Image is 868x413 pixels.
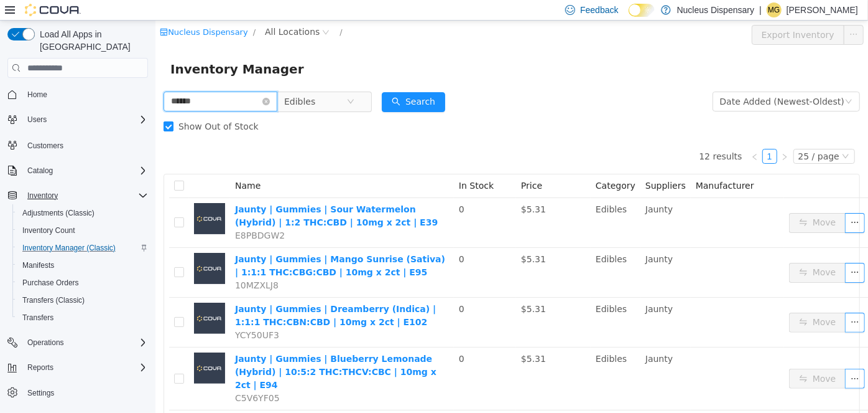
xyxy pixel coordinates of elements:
button: icon: searchSearch [226,72,290,92]
button: Settings [2,384,153,402]
span: Load All Apps in [GEOGRAPHIC_DATA] [35,28,148,53]
div: Michelle Ganpat [767,2,782,17]
button: Users [2,111,153,128]
span: Show Out of Stock [18,101,108,111]
span: E8PBDGW2 [80,210,129,220]
span: Inventory Count [22,225,75,235]
span: Manifests [22,260,54,270]
span: Inventory Manager [15,39,156,59]
a: Settings [22,386,59,401]
span: Jaunty [490,234,517,244]
span: Users [27,115,47,125]
span: $5.31 [366,333,390,343]
button: Catalog [22,163,58,178]
td: Edibles [435,277,485,327]
li: Next Page [622,128,637,143]
span: YCY50UF3 [80,310,124,320]
td: Edibles [435,178,485,227]
span: Name [80,160,105,170]
button: Export Inventory [596,4,689,24]
span: Operations [22,335,148,350]
img: Jaunty | Gummies | Sour Watermelon (Hybrid) | 1:2 THC:CBD | 10mg x 2ct | E39 placeholder [39,183,70,214]
span: Purchase Orders [17,275,148,290]
a: icon: shopNucleus Dispensary [4,7,93,16]
span: Jaunty [490,184,517,194]
button: Catalog [2,162,153,179]
button: icon: swapMove [634,292,691,312]
button: icon: ellipsis [690,348,709,368]
button: Reports [22,360,58,375]
span: Inventory [22,188,148,203]
span: Edibles [129,72,160,90]
span: Adjustments (Classic) [17,206,148,221]
span: Manifests [17,258,148,273]
a: Customers [22,138,68,153]
button: Inventory Manager (Classic) [12,239,153,257]
span: Inventory Manager (Classic) [22,243,116,253]
a: Adjustments (Classic) [17,206,99,221]
span: Inventory Manager (Classic) [17,240,148,255]
a: Home [22,87,52,102]
i: icon: down [686,132,694,141]
span: Category [440,160,480,170]
img: Jaunty | Gummies | Mango Sunrise (Sativa) | 1:1:1 THC:CBG:CBD | 10mg x 2ct | E95 placeholder [39,232,70,263]
span: Settings [27,388,54,398]
button: Adjustments (Classic) [12,204,153,222]
button: Reports [2,359,153,376]
span: Reports [22,360,148,375]
li: 1 [607,128,622,143]
button: Transfers [12,309,153,326]
div: 25 / page [643,129,684,143]
button: Inventory [2,187,153,204]
span: Settings [22,385,148,401]
span: Feedback [580,4,618,16]
a: Transfers [17,310,58,325]
button: Users [22,112,52,127]
i: icon: down [690,77,697,86]
p: [PERSON_NAME] [787,2,858,17]
span: Suppliers [490,160,530,170]
span: Reports [27,363,53,373]
span: Operations [27,338,64,348]
a: Purchase Orders [17,275,84,290]
a: Jaunty | Gummies | Mango Sunrise (Sativa) | 1:1:1 THC:CBG:CBD | 10mg x 2ct | E95 [80,234,290,257]
img: Jaunty | Gummies | Dreamberry (Indica) | 1:1:1 THC:CBN:CBD | 10mg x 2ct | E102 placeholder [39,282,70,313]
span: / [184,7,187,16]
button: Manifests [12,257,153,274]
a: Jaunty | Gummies | Dreamberry (Indica) | 1:1:1 THC:CBN:CBD | 10mg x 2ct | E102 [80,283,280,306]
button: icon: swapMove [634,192,691,212]
button: Operations [22,335,69,350]
td: Edibles [435,327,485,390]
p: Nucleus Dispensary [677,2,755,17]
span: Customers [27,141,63,151]
i: icon: left [596,133,603,140]
button: icon: ellipsis [690,292,709,312]
span: Transfers (Classic) [17,293,148,308]
span: Transfers [22,313,53,323]
button: Operations [2,334,153,351]
a: Jaunty | Gummies | Blueberry Lemonade (Hybrid) | 10:5:2 THC:THCV:CBC | 10mg x 2ct | E94 [80,333,281,369]
a: Inventory Count [17,223,80,238]
button: icon: swapMove [634,348,691,368]
button: Inventory Count [12,222,153,239]
button: Home [2,85,153,103]
li: Previous Page [592,128,607,143]
span: Purchase Orders [22,278,79,288]
input: Dark Mode [629,4,655,17]
p: | [759,2,762,17]
span: Transfers (Classic) [22,295,85,305]
span: Jaunty [490,283,517,293]
div: Date Added (Newest-Oldest) [565,72,689,90]
span: 0 [303,283,309,293]
span: MG [768,2,780,17]
span: Dark Mode [629,17,629,17]
img: Jaunty | Gummies | Blueberry Lemonade (Hybrid) | 10:5:2 THC:THCV:CBC | 10mg x 2ct | E94 placeholder [39,332,70,363]
i: icon: right [626,133,633,140]
span: $5.31 [366,184,390,194]
span: $5.31 [366,283,390,293]
img: Cova [25,4,81,16]
a: Manifests [17,258,59,273]
span: Inventory [27,191,58,201]
button: Customers [2,136,153,154]
span: Jaunty [490,333,517,343]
